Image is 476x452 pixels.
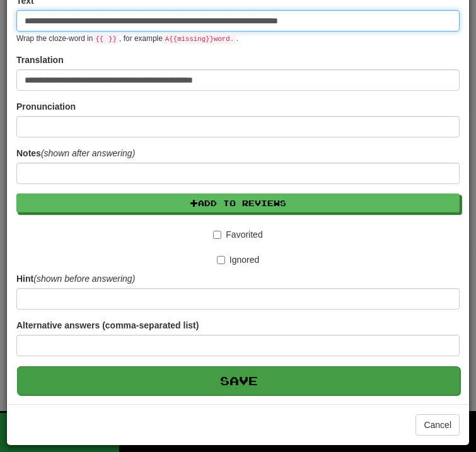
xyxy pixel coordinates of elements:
label: Translation [16,54,64,66]
code: {{ [93,34,106,44]
small: Wrap the cloze-word in , for example . [16,34,238,43]
button: Save [17,366,460,395]
button: Add to Reviews [16,194,460,212]
label: Hint [16,272,135,285]
label: Notes [16,147,135,159]
em: (shown after answering) [41,148,135,158]
input: Ignored [217,256,225,264]
label: Pronunciation [16,100,76,113]
label: Favorited [213,228,262,241]
button: Cancel [415,414,460,436]
label: Alternative answers (comma-separated list) [16,319,199,332]
input: Favorited [213,231,221,239]
code: A {{ missing }} word. [163,34,236,44]
label: Ignored [217,253,259,266]
code: }} [106,34,119,44]
em: (shown before answering) [33,274,135,284]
